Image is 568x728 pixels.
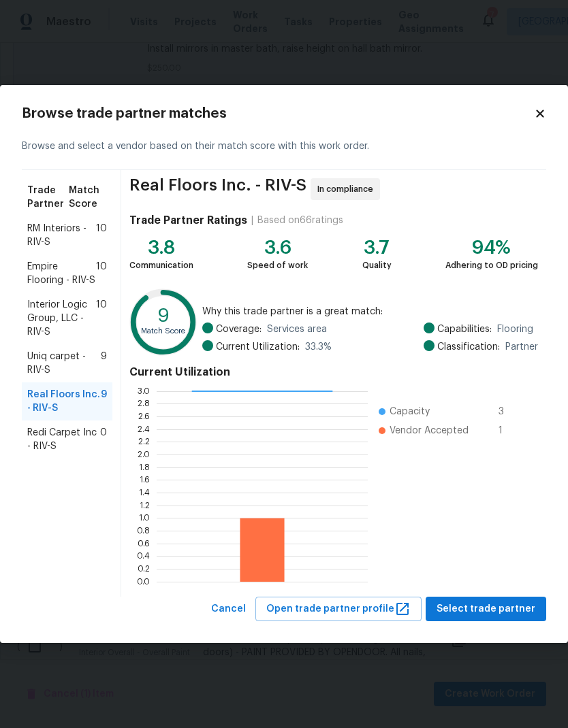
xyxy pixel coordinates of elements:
[129,241,193,254] div: 3.8
[129,259,193,272] div: Communication
[266,601,411,618] span: Open trade partner profile
[390,424,469,437] span: Vendor Accepted
[267,322,327,336] span: Services area
[437,601,535,618] span: Select trade partner
[129,214,247,227] h4: Trade Partner Ratings
[216,322,262,336] span: Coverage:
[22,123,546,170] div: Browse and select a vendor based on their match score with this work order.
[211,601,246,618] span: Cancel
[139,489,150,497] text: 1.4
[206,597,251,622] button: Cancel
[138,565,150,573] text: 0.2
[138,450,150,459] text: 2.0
[317,182,379,196] span: In compliance
[27,184,69,211] span: Trade Partner
[437,340,500,354] span: Classification:
[138,412,150,420] text: 2.6
[445,241,538,254] div: 94%
[139,463,150,471] text: 1.8
[257,214,343,227] div: Based on 66 ratings
[129,178,306,200] span: Real Floors Inc. - RIV-S
[499,405,520,418] span: 3
[138,386,150,395] text: 3.0
[157,307,169,325] text: 9
[137,577,150,585] text: 0.0
[499,424,520,437] span: 1
[27,426,100,453] span: Redi Carpet Inc - RIV-S
[101,388,107,415] span: 9
[27,388,101,415] span: Real Floors Inc. - RIV-S
[129,365,538,379] h4: Current Utilization
[22,107,534,120] h2: Browse trade partner matches
[390,405,430,418] span: Capacity
[140,476,150,484] text: 1.6
[505,340,538,354] span: Partner
[27,222,96,249] span: RM Interiors - RIV-S
[216,340,300,354] span: Current Utilization:
[247,259,308,272] div: Speed of work
[138,437,150,446] text: 2.2
[101,350,107,377] span: 9
[247,241,308,254] div: 3.6
[247,214,257,227] div: |
[362,241,392,254] div: 3.7
[141,327,185,335] text: Match Score
[445,259,538,272] div: Adhering to OD pricing
[138,399,150,408] text: 2.8
[362,259,392,272] div: Quality
[139,514,150,522] text: 1.0
[437,322,492,336] span: Capabilities:
[27,350,101,377] span: Uniq carpet - RIV-S
[69,184,107,211] span: Match Score
[96,222,107,249] span: 10
[137,552,150,560] text: 0.4
[137,527,150,535] text: 0.8
[140,501,150,509] text: 1.2
[96,260,107,287] span: 10
[138,539,150,547] text: 0.6
[305,340,332,354] span: 33.3 %
[27,260,96,287] span: Empire Flooring - RIV-S
[96,298,107,339] span: 10
[202,305,538,318] span: Why this trade partner is a great match:
[497,322,533,336] span: Flooring
[255,597,422,622] button: Open trade partner profile
[426,597,546,622] button: Select trade partner
[138,425,150,433] text: 2.4
[27,298,96,339] span: Interior Logic Group, LLC - RIV-S
[100,426,107,453] span: 0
